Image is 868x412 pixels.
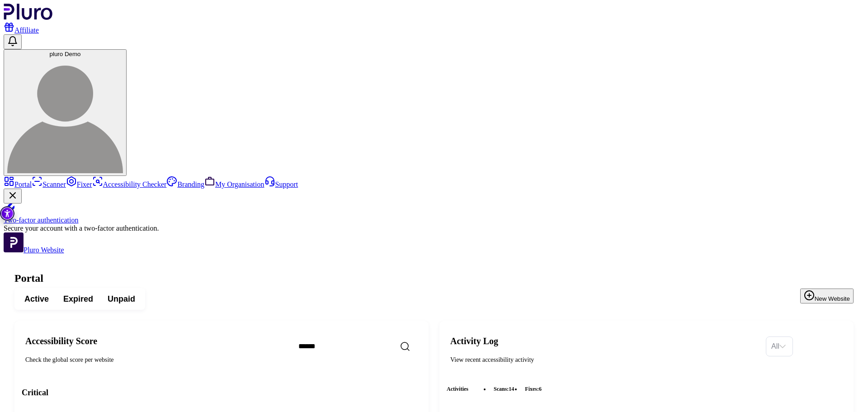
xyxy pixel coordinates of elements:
a: Two-factor authentication [4,204,864,224]
a: Open Pluro Website [4,246,64,254]
span: Active [24,294,49,304]
li: scans : [490,384,518,393]
button: Unpaid [100,291,142,307]
div: Check the global score per website [25,355,284,365]
input: Search [291,337,447,356]
li: fixes : [521,384,545,393]
div: Secure your account with a two-factor authentication. [4,224,864,232]
img: pluro Demo [7,57,123,173]
h2: Accessibility Score [25,336,284,346]
a: Portal [4,180,32,188]
h1: Portal [14,272,854,284]
a: Scanner [32,180,66,188]
div: View recent accessibility activity [450,355,759,365]
button: Active [17,291,56,307]
a: Support [264,180,298,188]
span: Expired [63,294,93,304]
span: Unpaid [108,294,135,304]
a: Logo [4,14,53,21]
a: My Organisation [204,180,264,188]
button: Expired [56,291,100,307]
a: Affiliate [4,26,39,34]
button: Close Two-factor authentication notification [4,189,22,204]
h2: Activity Log [450,336,759,346]
div: Two-factor authentication [4,216,864,224]
a: Branding [166,180,204,188]
span: 14 [509,386,514,392]
button: New Website [800,289,854,303]
button: Open notifications, you have 0 new notifications [4,34,22,49]
span: pluro Demo [50,51,81,57]
div: Activities [447,379,846,399]
h3: Critical [22,387,421,398]
span: 6 [539,386,542,392]
a: Fixer [66,180,92,188]
button: pluro Demopluro Demo [4,49,127,176]
div: Set sorting [766,336,793,356]
a: Accessibility Checker [92,180,167,188]
aside: Sidebar menu [4,176,864,254]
